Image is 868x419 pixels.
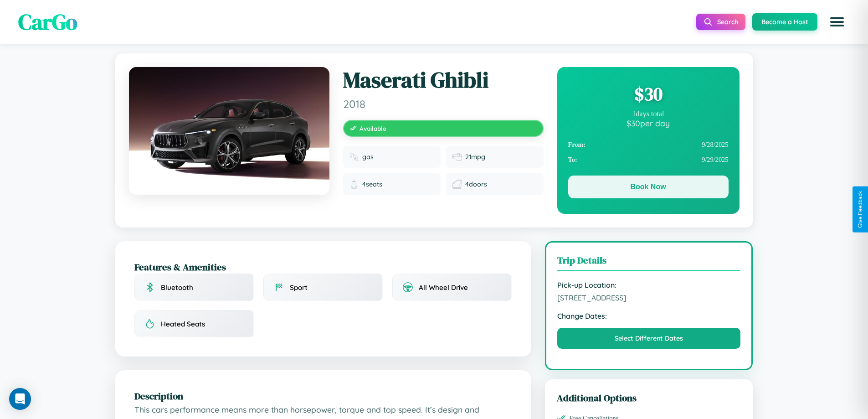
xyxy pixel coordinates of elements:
[362,153,374,161] span: gas
[752,13,817,31] button: Become a Host
[568,118,729,128] div: $ 30 per day
[290,283,308,292] span: Sport
[568,141,586,149] strong: From:
[452,180,462,189] img: Doors
[362,180,382,188] span: 4 seats
[568,137,729,152] div: 9 / 28 / 2025
[161,320,205,328] span: Heated Seats
[134,389,512,403] h2: Description
[161,283,193,292] span: Bluetooth
[696,14,745,30] button: Search
[134,260,512,274] h2: Features & Amenities
[568,156,577,164] strong: To:
[465,180,487,188] span: 4 doors
[568,152,729,167] div: 9 / 29 / 2025
[465,153,485,161] span: 21 mpg
[18,7,77,37] span: CarGo
[349,180,359,189] img: Seats
[717,18,738,26] span: Search
[557,280,741,290] strong: Pick-up Location:
[129,67,329,195] img: Maserati Ghibli 2018
[568,176,729,198] button: Book Now
[824,9,850,35] button: Open menu
[9,388,31,410] div: Open Intercom Messenger
[349,152,359,161] img: Fuel type
[557,391,741,404] h3: Additional Options
[857,191,863,228] div: Give Feedback
[557,253,741,271] h3: Trip Details
[419,283,468,292] span: All Wheel Drive
[343,97,544,111] span: 2018
[557,328,741,349] button: Select Different Dates
[360,124,386,132] span: Available
[343,67,544,93] h1: Maserati Ghibli
[557,311,741,321] strong: Change Dates:
[568,82,729,106] div: $ 30
[568,110,729,118] div: 1 days total
[452,152,462,161] img: Fuel efficiency
[557,293,741,302] span: [STREET_ADDRESS]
